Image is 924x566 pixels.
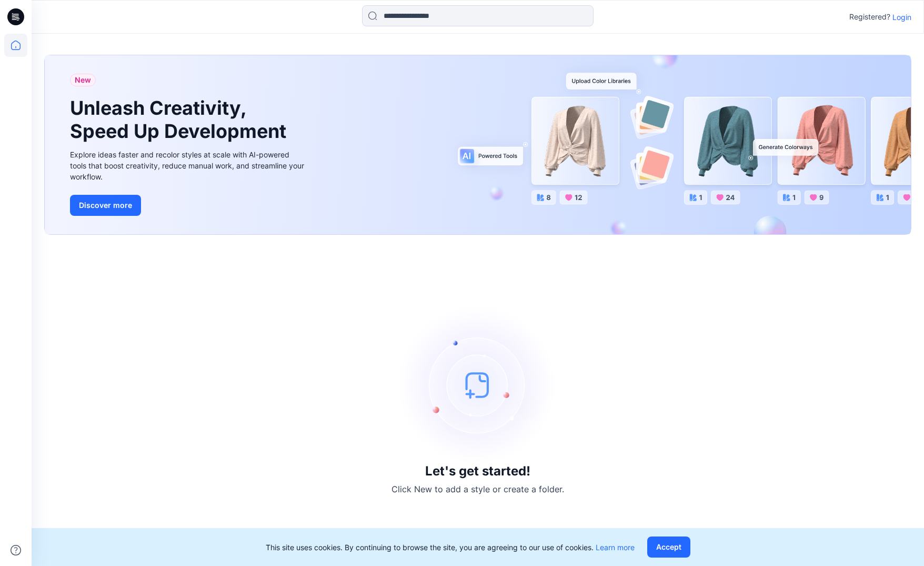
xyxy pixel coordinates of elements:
[70,149,307,182] div: Explore ideas faster and recolor styles at scale with AI-powered tools that boost creativity, red...
[70,195,307,216] a: Discover more
[425,464,530,479] h3: Let's get started!
[596,543,635,552] a: Learn more
[391,483,564,495] p: Click New to add a style or create a folder.
[849,11,890,23] p: Registered?
[70,195,141,216] button: Discover more
[892,12,911,23] p: Login
[70,97,291,142] h1: Unleash Creativity, Speed Up Development
[399,306,557,464] img: empty-state-image.svg
[266,542,635,553] p: This site uses cookies. By continuing to browse the site, you are agreeing to our use of cookies.
[647,537,690,558] button: Accept
[75,74,91,86] span: New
